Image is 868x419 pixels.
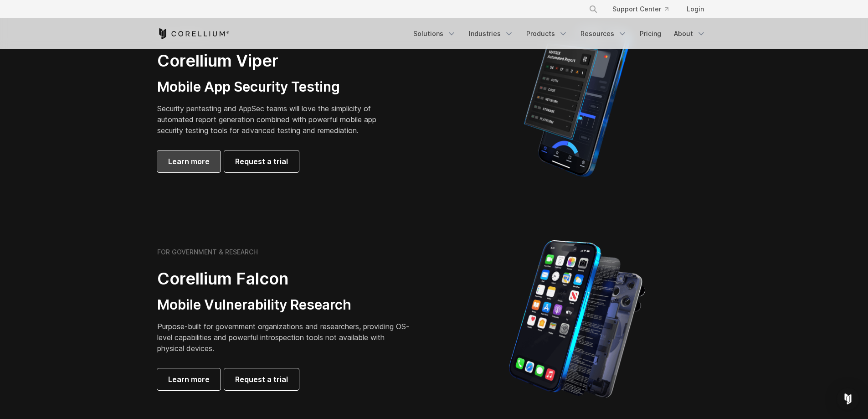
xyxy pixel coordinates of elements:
span: Learn more [168,374,210,385]
img: iPhone model separated into the mechanics used to build the physical device. [508,239,646,399]
a: Request a trial [224,150,299,172]
a: Solutions [408,26,462,42]
a: Industries [463,26,519,42]
span: Request a trial [235,374,288,385]
div: Navigation Menu [408,26,711,42]
button: Search [585,1,601,17]
a: Products [521,26,573,42]
p: Purpose-built for government organizations and researchers, providing OS-level capabilities and p... [157,321,412,354]
a: Learn more [157,368,221,390]
h2: Corellium Falcon [157,269,412,289]
h6: FOR GOVERNMENT & RESEARCH [157,248,258,256]
p: Security pentesting and AppSec teams will love the simplicity of automated report generation comb... [157,103,390,136]
a: About [668,26,711,42]
span: Request a trial [235,156,288,167]
a: Request a trial [224,368,299,390]
a: Login [679,1,711,17]
a: Resources [575,26,632,42]
div: Navigation Menu [578,1,711,17]
div: Open Intercom Messenger [837,388,859,410]
h3: Mobile Vulnerability Research [157,296,412,314]
a: Corellium Home [157,28,230,39]
a: Support Center [605,1,676,17]
a: Learn more [157,150,221,172]
a: Pricing [634,26,667,42]
span: Learn more [168,156,210,167]
h3: Mobile App Security Testing [157,78,390,96]
img: Corellium MATRIX automated report on iPhone showing app vulnerability test results across securit... [508,21,646,181]
h2: Corellium Viper [157,51,390,71]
